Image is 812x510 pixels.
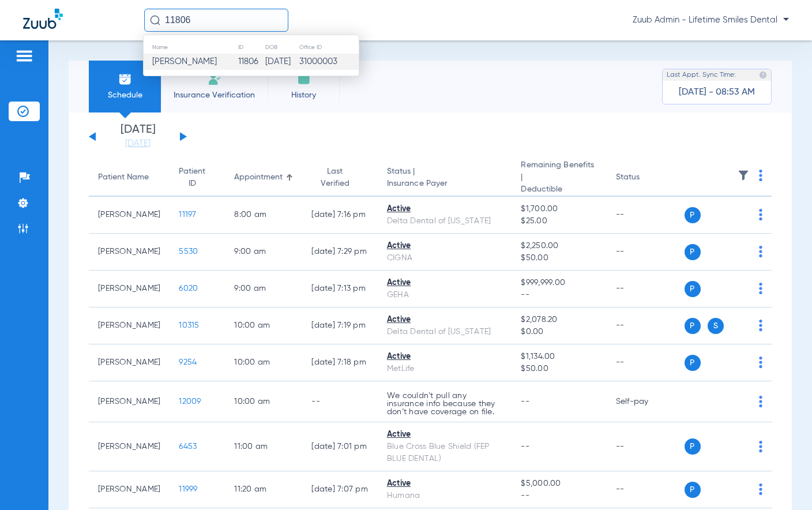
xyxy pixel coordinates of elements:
div: Delta Dental of [US_STATE] [387,326,503,338]
span: [PERSON_NAME] [152,57,217,66]
span: P [685,281,701,297]
td: [DATE] 7:01 PM [302,422,378,471]
span: P [685,355,701,371]
td: -- [302,381,378,422]
li: [DATE] [103,124,172,149]
td: -- [607,271,685,307]
div: Active [387,314,503,326]
td: [PERSON_NAME] [89,234,170,271]
th: Name [144,41,238,54]
img: group-dot-blue.svg [759,209,762,220]
td: [PERSON_NAME] [89,197,170,234]
td: [PERSON_NAME] [89,381,170,422]
span: -- [521,490,597,502]
img: group-dot-blue.svg [759,283,762,294]
span: $1,134.00 [521,351,597,363]
td: -- [607,471,685,508]
img: group-dot-blue.svg [759,170,762,181]
td: -- [607,234,685,271]
span: Deductible [521,183,597,196]
div: Appointment [234,171,283,183]
img: group-dot-blue.svg [759,396,762,407]
div: Active [387,240,503,252]
span: P [685,207,701,223]
span: History [276,89,331,101]
span: 11999 [179,485,197,493]
img: Schedule [118,72,132,86]
td: 8:00 AM [225,197,302,234]
div: Last Verified [311,166,358,190]
div: MetLife [387,363,503,375]
th: Remaining Benefits | [512,159,606,197]
div: Patient ID [179,166,205,190]
div: Blue Cross Blue Shield (FEP BLUE DENTAL) [387,441,503,465]
span: P [685,438,701,455]
img: Manual Insurance Verification [208,72,221,86]
img: group-dot-blue.svg [759,246,762,257]
span: $25.00 [521,215,597,227]
div: Patient Name [98,171,149,183]
div: Active [387,277,503,289]
span: 6020 [179,284,198,292]
span: $5,000.00 [521,478,597,490]
div: Last Verified [311,166,369,190]
div: Active [387,203,503,215]
span: $0.00 [521,326,597,338]
td: [DATE] 7:13 PM [302,271,378,307]
div: Active [387,478,503,490]
td: -- [607,344,685,381]
div: Active [387,429,503,441]
td: [PERSON_NAME] [89,344,170,381]
td: [DATE] 7:19 PM [302,307,378,344]
span: [DATE] - 08:53 AM [679,87,755,98]
img: Zuub Logo [23,9,63,29]
img: History [297,72,311,86]
a: [DATE] [103,138,172,149]
td: 9:00 AM [225,271,302,307]
img: last sync help info [759,71,767,79]
span: -- [521,442,529,451]
div: CIGNA [387,252,503,264]
img: group-dot-blue.svg [759,320,762,331]
input: Search for patients [144,9,288,32]
span: 11197 [179,211,196,219]
td: [PERSON_NAME] [89,471,170,508]
span: -- [521,397,529,406]
img: group-dot-blue.svg [759,357,762,368]
td: Self-pay [607,381,685,422]
span: $50.00 [521,252,597,264]
span: $1,700.00 [521,203,597,215]
div: Appointment [234,171,293,183]
td: [DATE] 7:18 PM [302,344,378,381]
td: -- [607,197,685,234]
span: 10315 [179,321,199,329]
td: [PERSON_NAME] [89,271,170,307]
span: Schedule [97,89,152,101]
img: group-dot-blue.svg [759,483,762,495]
span: -- [521,289,597,301]
th: Status | [378,159,512,197]
span: Insurance Payer [387,178,503,190]
div: Patient Name [98,171,160,183]
div: Patient ID [179,166,216,190]
th: DOB [265,41,299,54]
td: [PERSON_NAME] [89,422,170,471]
td: 10:00 AM [225,381,302,422]
td: -- [607,307,685,344]
p: We couldn’t pull any insurance info because they don’t have coverage on file. [387,392,503,416]
td: 31000003 [299,54,359,70]
div: Active [387,351,503,363]
td: [DATE] 7:07 PM [302,471,378,508]
span: Last Appt. Sync Time: [667,69,736,81]
td: 10:00 AM [225,307,302,344]
td: 10:00 AM [225,344,302,381]
span: P [685,482,701,498]
span: 12009 [179,397,201,406]
span: $2,250.00 [521,240,597,252]
td: [PERSON_NAME] [89,307,170,344]
img: filter.svg [738,170,749,181]
img: Search Icon [150,15,160,25]
span: S [708,318,724,334]
div: Delta Dental of [US_STATE] [387,215,503,227]
span: P [685,318,701,334]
